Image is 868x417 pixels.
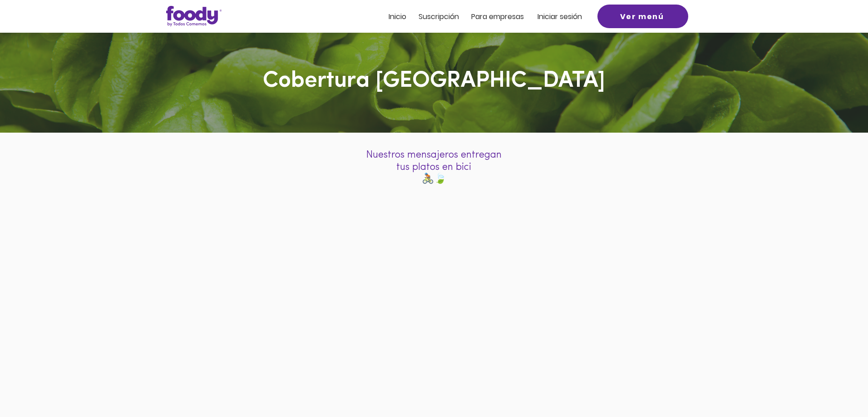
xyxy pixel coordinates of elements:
span: Suscripción [419,11,459,22]
a: Iniciar sesión [538,13,582,20]
span: Cobertura [GEOGRAPHIC_DATA] [263,69,605,93]
img: Logo_Foody V2.0.0 (3).png [166,6,222,26]
a: Suscripción [419,13,459,20]
span: Nuestros mensajeros entregan tus platos en bici [366,150,502,173]
a: Para empresas [471,13,524,20]
span: 🚴🏽🍃 [422,173,446,184]
span: Inicio [389,11,406,22]
a: Ver menú [597,5,688,28]
a: Inicio [389,13,406,20]
span: Pa [471,11,480,22]
span: Ver menú [620,11,664,22]
span: Iniciar sesión [538,11,582,22]
span: ra empresas [480,11,524,22]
